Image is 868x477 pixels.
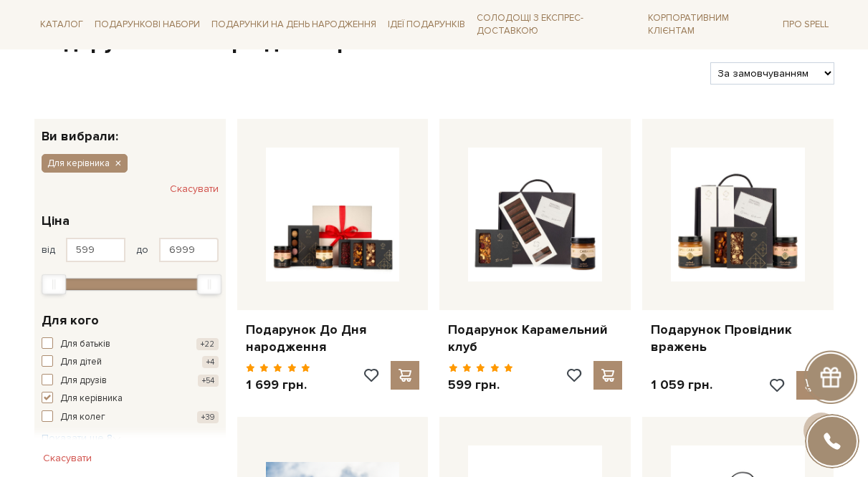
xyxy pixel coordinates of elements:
[60,337,110,352] span: Для батьків
[651,322,825,355] a: Подарунок Провідник вражень
[777,14,834,36] span: Про Spell
[206,14,382,36] span: Подарунки на День народження
[197,274,221,294] div: Max
[42,355,219,370] button: Для дітей +4
[42,244,55,256] span: від
[60,410,105,425] span: Для колег
[42,431,121,445] button: Показати ще 8
[42,211,70,231] span: Ціна
[47,157,110,170] span: Для керівника
[197,411,219,423] span: +39
[136,244,148,256] span: до
[42,432,121,444] span: Показати ще 8
[651,377,712,393] p: 1 059 грн.
[42,337,219,352] button: Для батьків +22
[42,392,219,406] button: Для керівника
[42,154,128,173] button: Для керівника
[60,355,102,370] span: Для дітей
[34,14,89,36] span: Каталог
[60,392,123,406] span: Для керівника
[42,410,219,425] button: Для колег +39
[89,14,206,36] span: Подарункові набори
[42,274,66,294] div: Min
[42,311,99,330] span: Для кого
[448,377,513,393] p: 599 грн.
[246,322,420,355] a: Подарунок До Дня народження
[382,14,471,36] span: Ідеї подарунків
[159,238,219,262] input: Ціна
[66,238,125,262] input: Ціна
[198,375,219,387] span: +54
[246,377,311,393] p: 1 699 грн.
[34,447,100,470] button: Скасувати
[60,374,107,388] span: Для друзів
[448,322,622,355] a: Подарунок Карамельний клуб
[471,6,642,43] a: Солодощі з експрес-доставкою
[196,338,219,350] span: +22
[170,178,219,201] button: Скасувати
[42,374,219,388] button: Для друзів +54
[202,356,219,368] span: +4
[34,119,226,143] div: Ви вибрали:
[642,6,777,43] a: Корпоративним клієнтам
